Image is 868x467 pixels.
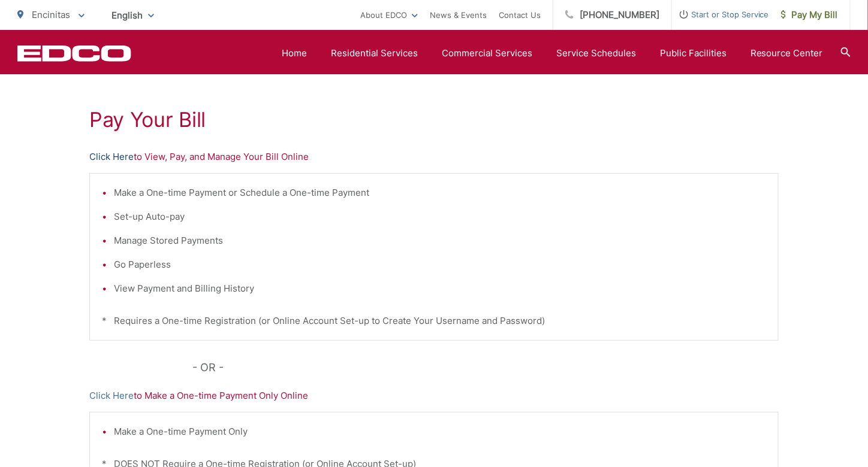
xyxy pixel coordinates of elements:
[781,8,838,22] span: Pay My Bill
[114,186,766,200] li: Make a One-time Payment or Schedule a One-time Payment
[442,46,532,60] a: Commercial Services
[114,233,766,248] li: Manage Stored Payments
[499,8,541,22] a: Contact Us
[360,8,418,22] a: About EDCO
[32,9,70,20] span: Encinitas
[193,359,779,377] p: - OR -
[114,281,766,296] li: View Payment and Billing History
[660,46,727,60] a: Public Facilities
[114,210,766,224] li: Set-up Auto-pay
[89,150,779,164] p: to View, Pay, and Manage Your Bill Online
[103,5,163,26] span: English
[89,389,134,403] a: Click Here
[102,314,766,328] p: * Requires a One-time Registration (or Online Account Set-up to Create Your Username and Password)
[89,108,779,132] h1: Pay Your Bill
[282,46,307,60] a: Home
[114,257,766,272] li: Go Paperless
[114,424,766,439] li: Make a One-time Payment Only
[17,45,131,62] a: EDCD logo. Return to the homepage.
[430,8,487,22] a: News & Events
[89,150,134,164] a: Click Here
[331,46,418,60] a: Residential Services
[751,46,823,60] a: Resource Center
[89,389,779,403] p: to Make a One-time Payment Only Online
[556,46,636,60] a: Service Schedules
